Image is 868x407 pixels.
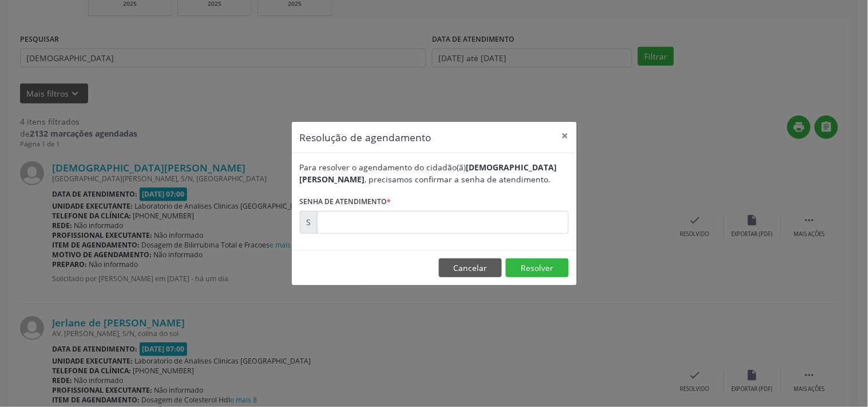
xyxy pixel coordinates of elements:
b: [DEMOGRAPHIC_DATA][PERSON_NAME] [300,162,557,185]
div: Para resolver o agendamento do cidadão(ã) , precisamos confirmar a senha de atendimento. [300,161,569,185]
label: Senha de atendimento [300,193,391,211]
div: S [300,211,318,234]
button: Resolver [506,258,569,278]
button: Close [554,122,577,150]
button: Cancelar [439,258,502,278]
h5: Resolução de agendamento [300,130,432,145]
